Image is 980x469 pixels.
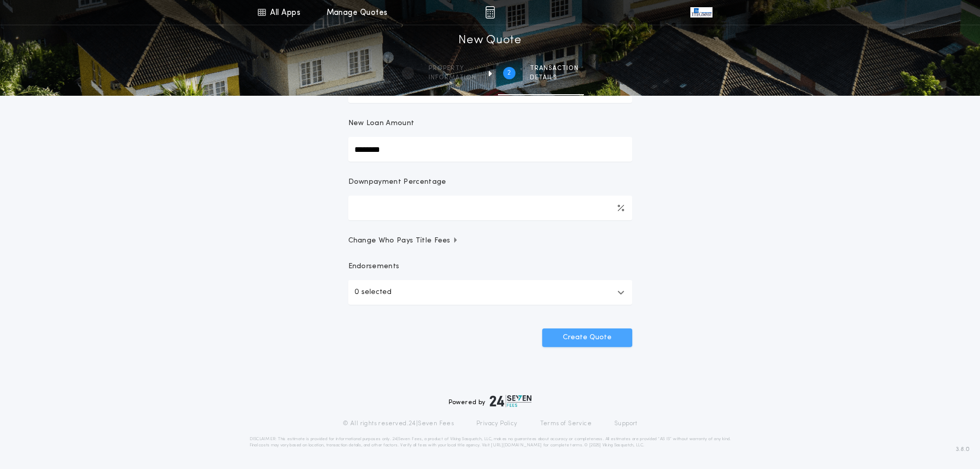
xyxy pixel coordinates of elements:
[458,32,521,49] h1: New Quote
[348,262,632,272] p: Endorsements
[540,420,592,428] a: Terms of Service
[354,286,391,299] p: 0 selected
[348,280,632,305] button: 0 selected
[507,69,511,77] h2: 2
[542,328,632,347] button: Create Quote
[348,137,632,162] input: New Loan Amount
[348,196,632,220] input: Downpayment Percentage
[614,420,637,428] a: Support
[690,7,712,18] img: vs-icon
[485,6,495,19] img: img
[491,443,542,447] a: [URL][DOMAIN_NAME]
[429,64,476,73] span: Property
[348,236,459,246] span: Change Who Pays Title Fees
[490,395,532,407] img: logo
[348,177,447,187] p: Downpayment Percentage
[956,445,970,454] span: 3.8.0
[449,395,532,407] div: Powered by
[348,236,632,246] button: Change Who Pays Title Fees
[429,74,476,82] span: information
[530,74,579,82] span: details
[530,64,579,73] span: Transaction
[348,118,415,129] p: New Loan Amount
[343,420,454,428] p: © All rights reserved. 24|Seven Fees
[250,436,731,448] p: DISCLAIMER: This estimate is provided for informational purposes only. 24|Seven Fees, a product o...
[476,420,518,428] a: Privacy Policy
